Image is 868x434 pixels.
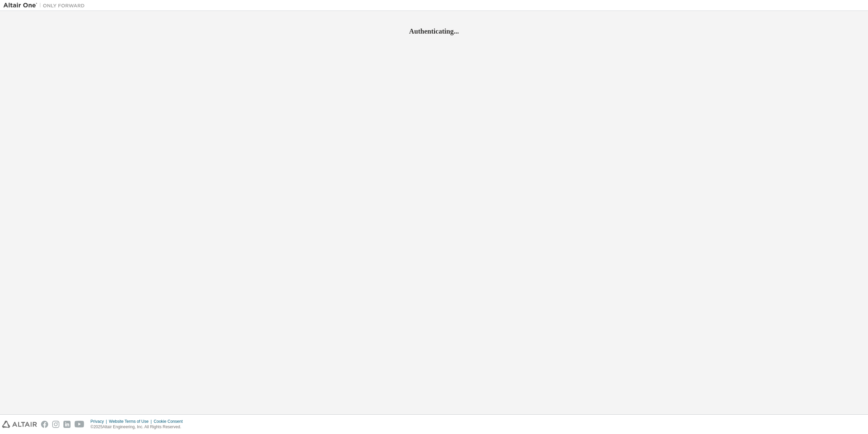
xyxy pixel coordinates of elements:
[91,424,187,430] p: © 2025 Altair Engineering, Inc. All Rights Reserved.
[3,27,865,36] h2: Authenticating...
[52,421,59,428] img: instagram.svg
[154,419,186,424] div: Cookie Consent
[2,421,37,428] img: altair_logo.svg
[75,421,84,428] img: youtube.svg
[109,419,154,424] div: Website Terms of Use
[63,421,71,428] img: linkedin.svg
[41,421,48,428] img: facebook.svg
[3,2,88,9] img: Altair One
[91,419,109,424] div: Privacy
